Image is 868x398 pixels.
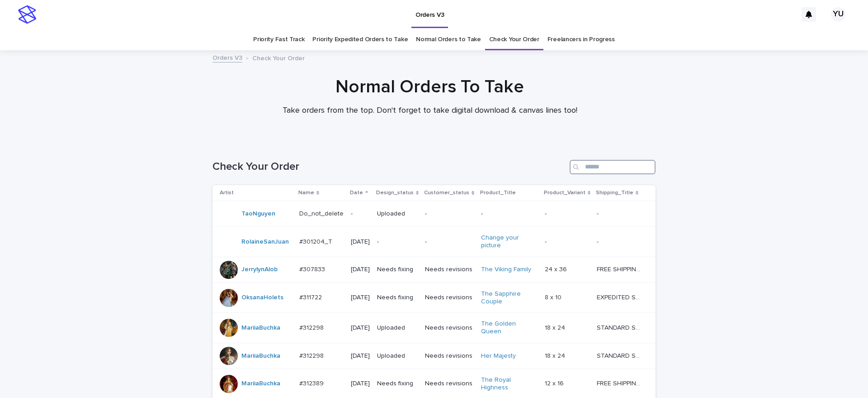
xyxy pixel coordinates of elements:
a: Change your picture [481,234,538,249]
p: Needs revisions [425,266,473,273]
p: Shipping_Title [596,188,633,198]
p: #307833 [299,264,327,273]
p: - [545,208,548,218]
a: The Sapphire Couple [481,290,538,306]
p: Product_Title [480,188,516,198]
a: The Golden Queen [481,320,538,336]
p: FREE SHIPPING - preview in 1-2 business days, after your approval delivery will take 5-10 b.d. [597,378,643,388]
p: Needs fixing [377,266,418,273]
p: 18 x 24 [545,350,567,360]
div: YU [831,7,845,22]
a: OksanaHolets [241,294,283,302]
p: Needs fixing [377,380,418,388]
p: FREE SHIPPING - preview in 1-2 business days, after your approval delivery will take 5-10 b.d., l... [597,264,643,273]
tr: OksanaHolets #311722#311722 [DATE]Needs fixingNeeds revisionsThe Sapphire Couple 8 x 108 x 10 EXP... [212,283,656,313]
p: Needs revisions [425,380,473,388]
h1: Normal Orders To Take [208,76,651,98]
p: Design_status [376,188,414,198]
p: EXPEDITED SHIPPING - preview in 1 business day; delivery up to 5 business days after your approval. [597,292,643,302]
p: Name [298,188,314,198]
p: Do_not_delete [299,208,345,218]
h1: Check Your Order [212,160,566,173]
p: [DATE] [351,380,370,388]
p: Needs revisions [425,324,473,332]
a: Freelancers in Progress [547,29,615,50]
a: MariiaBuchka [241,324,280,332]
a: JerrylynAlob [241,266,278,273]
a: Normal Orders to Take [416,29,481,50]
a: Orders V3 [212,52,242,62]
p: Date [350,188,363,198]
p: Artist [220,188,234,198]
p: - [425,238,473,246]
tr: MariiaBuchka #312298#312298 [DATE]UploadedNeeds revisionsHer Majesty 18 x 2418 x 24 STANDARD SHIP... [212,343,656,369]
p: Check Your Order [252,53,305,62]
p: Uploaded [377,352,418,360]
a: Check Your Order [489,29,539,50]
a: RolaineSanJuan [241,238,289,246]
p: 24 x 36 [545,264,569,273]
a: Her Majesty [481,352,516,360]
tr: MariiaBuchka #312298#312298 [DATE]UploadedNeeds revisionsThe Golden Queen 18 x 2418 x 24 STANDARD... [212,313,656,343]
p: Needs fixing [377,294,418,302]
p: - [597,236,600,246]
p: Needs revisions [425,294,473,302]
p: Uploaded [377,324,418,332]
input: Search [570,160,656,174]
p: #312298 [299,350,325,360]
tr: JerrylynAlob #307833#307833 [DATE]Needs fixingNeeds revisionsThe Viking Family 24 x 3624 x 36 FRE... [212,257,656,283]
p: [DATE] [351,238,370,246]
p: [DATE] [351,266,370,273]
p: 8 x 10 [545,292,563,302]
p: Customer_status [424,188,469,198]
a: The Viking Family [481,266,531,273]
p: [DATE] [351,294,370,302]
tr: RolaineSanJuan #301204_T#301204_T [DATE]--Change your picture -- -- [212,227,656,257]
p: - [351,210,370,218]
p: - [597,208,600,218]
img: stacker-logo-s-only.png [18,5,36,24]
a: Priority Expedited Orders to Take [312,29,408,50]
p: - [377,238,418,246]
p: [DATE] [351,352,370,360]
p: #312298 [299,322,325,332]
p: #301204_T [299,236,334,246]
p: Take orders from the top. Don't forget to take digital download & canvas lines too! [249,106,611,116]
p: STANDARD SHIPPING - Up to 4 weeks [597,350,643,360]
tr: TaoNguyen Do_not_deleteDo_not_delete -Uploaded---- -- [212,201,656,227]
a: MariiaBuchka [241,352,280,360]
p: 12 x 16 [545,378,566,388]
p: - [425,210,473,218]
p: Needs revisions [425,352,473,360]
p: #311722 [299,292,324,302]
p: 18 x 24 [545,322,567,332]
p: - [545,236,548,246]
a: Priority Fast Track [253,29,304,50]
a: TaoNguyen [241,210,275,218]
p: Product_Variant [544,188,585,198]
p: Uploaded [377,210,418,218]
a: The Royal Highness [481,376,538,392]
p: STANDARD SHIPPING - Up to 4 weeks [597,322,643,332]
p: - [481,210,538,218]
p: #312389 [299,378,325,388]
p: [DATE] [351,324,370,332]
a: MariiaBuchka [241,380,280,388]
